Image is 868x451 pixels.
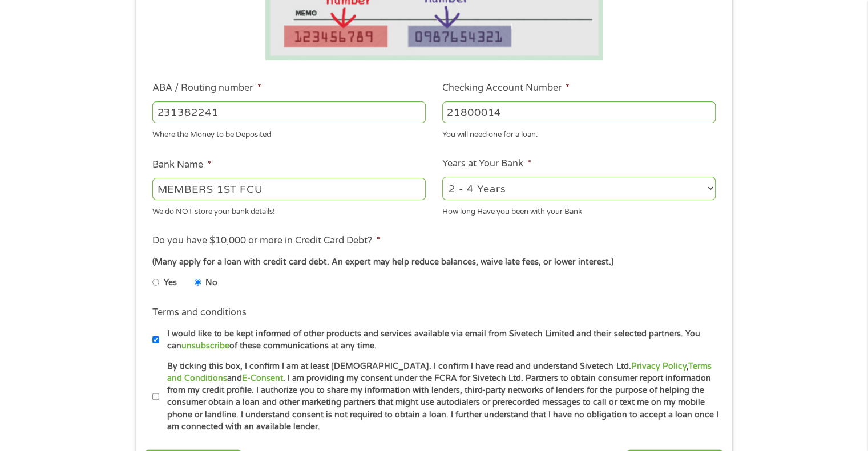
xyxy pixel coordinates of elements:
div: (Many apply for a loan with credit card debt. An expert may help reduce balances, waive late fees... [152,256,715,269]
label: ABA / Routing number [152,82,261,94]
label: Years at Your Bank [442,158,531,170]
label: I would like to be kept informed of other products and services available via email from Sivetech... [159,328,719,352]
label: No [205,277,217,289]
input: 263177916 [152,101,426,123]
div: Where the Money to be Deposited [152,125,426,141]
label: Bank Name [152,159,211,171]
label: Checking Account Number [442,82,570,94]
a: Terms and Conditions [167,361,711,383]
div: How long Have you been with your Bank [442,202,716,217]
label: Do you have $10,000 or more in Credit Card Debt? [152,235,380,247]
a: unsubscribe [181,341,229,351]
div: We do NOT store your bank details! [152,202,426,217]
a: Privacy Policy [631,361,686,371]
label: Terms and conditions [152,307,247,319]
div: You will need one for a loan. [442,125,716,141]
input: 345634636 [442,101,716,123]
a: E-Consent [242,373,283,383]
label: By ticking this box, I confirm I am at least [DEMOGRAPHIC_DATA]. I confirm I have read and unders... [159,360,719,433]
label: Yes [164,277,177,289]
